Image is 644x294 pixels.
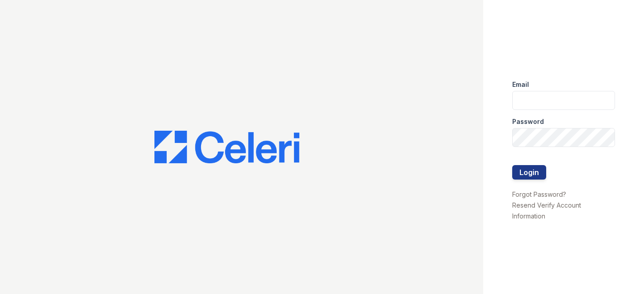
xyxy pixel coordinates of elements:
label: Email [512,80,529,89]
a: Resend Verify Account Information [512,201,581,220]
img: CE_Logo_Blue-a8612792a0a2168367f1c8372b55b34899dd931a85d93a1a3d3e32e68fde9ad4.png [154,131,299,163]
a: Forgot Password? [512,190,566,198]
label: Password [512,117,544,126]
button: Login [512,165,546,180]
